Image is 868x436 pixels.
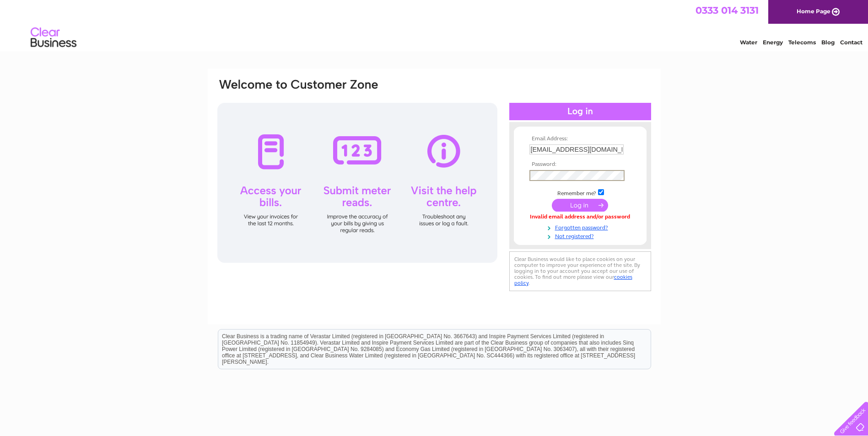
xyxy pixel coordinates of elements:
td: Remember me? [527,188,633,197]
th: Password: [527,161,633,168]
input: Submit [552,199,608,212]
a: Energy [763,39,783,46]
img: logo.png [30,24,77,52]
a: Contact [840,39,863,46]
a: 0333 014 3131 [695,5,759,16]
a: Blog [821,39,835,46]
th: Email Address: [527,136,633,142]
a: Water [740,39,757,46]
a: Telecoms [788,39,816,46]
a: cookies policy [514,274,632,286]
div: Invalid email address and/or password [529,214,631,220]
div: Clear Business is a trading name of Verastar Limited (registered in [GEOGRAPHIC_DATA] No. 3667643... [218,5,651,44]
div: Clear Business would like to place cookies on your computer to improve your experience of the sit... [509,251,651,291]
a: Forgotten password? [529,223,633,231]
a: Not registered? [529,231,633,240]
